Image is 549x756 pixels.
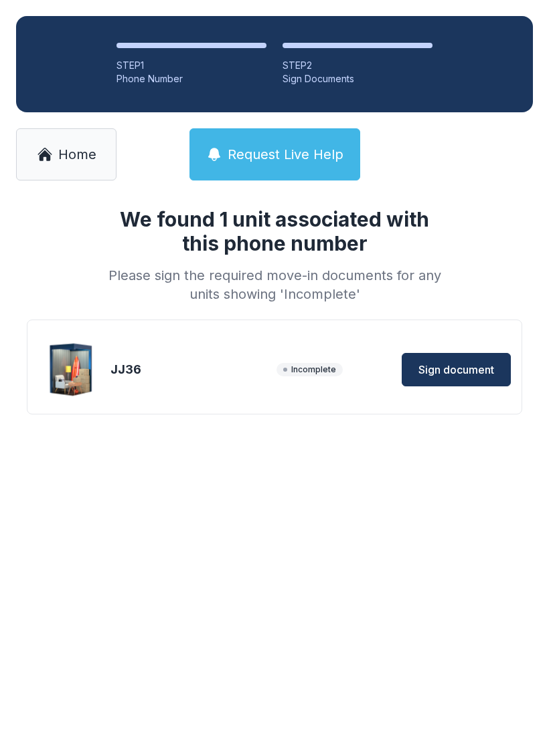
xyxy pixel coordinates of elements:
div: Phone Number [116,72,266,86]
div: JJ36 [110,360,271,379]
span: Home [58,145,96,164]
div: Sign Documents [283,72,433,86]
span: Sign document [418,362,494,378]
h1: We found 1 unit associated with this phone number [103,207,446,255]
div: STEP 1 [116,59,266,72]
span: Incomplete [277,363,343,376]
span: Request Live Help [228,145,343,164]
div: Please sign the required move-in documents for any units showing 'Incomplete' [103,266,446,303]
div: STEP 2 [283,59,433,72]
